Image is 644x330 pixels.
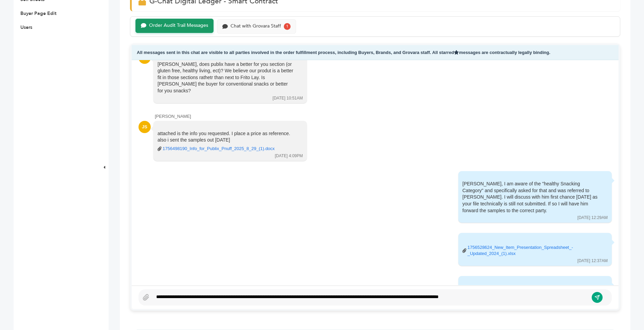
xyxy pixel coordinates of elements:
a: Users [20,24,32,31]
div: [PERSON_NAME], does publix have a better for you section (or gluten free, healthy living, ect)? W... [158,61,293,94]
a: 1756528624_New_Item_Presentation_Spreadsheet_-_Updated_2024_(1).xlsx [467,244,598,257]
div: [PERSON_NAME], I am aware of the "healthy Snacking Category" and specifically asked for that and ... [462,181,598,214]
div: [DATE] 4:09PM [275,153,303,159]
div: [DATE] 12:29AM [577,215,608,221]
div: 1 [284,23,291,30]
div: [DATE] 12:37AM [577,258,608,264]
div: JS [139,121,151,133]
div: Order Audit Trail Messages [149,23,208,29]
a: Buyer Page Edit [20,10,56,17]
div: Chat with Grovara Staff [231,23,281,29]
div: [PERSON_NAME] [155,113,612,120]
div: All messages sent in this chat are visible to all parties involved in the order fulfillment proce... [132,45,619,60]
div: attached is the info you requested. I place a price as reference. also i sent the samples out [DATE] [158,130,293,152]
a: 1756498190_Info_for_Publix_Pnuff_2025_8_29_(1).docx [163,146,275,152]
div: [DATE] 10:51AM [273,95,303,101]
